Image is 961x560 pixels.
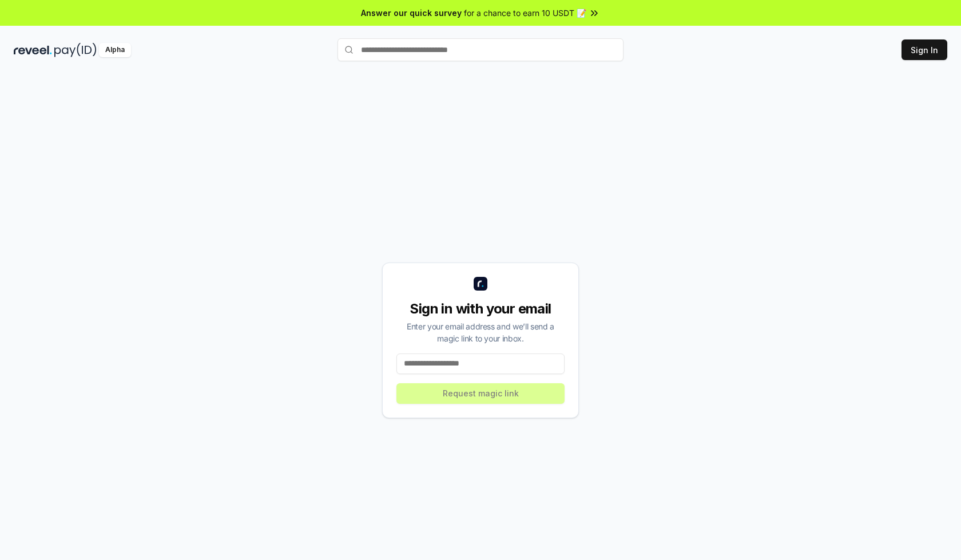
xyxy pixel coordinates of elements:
[396,320,565,344] div: Enter your email address and we’ll send a magic link to your inbox.
[464,7,586,19] span: for a chance to earn 10 USDT 📝
[99,43,131,57] div: Alpha
[54,43,97,57] img: pay_id
[396,300,565,318] div: Sign in with your email
[14,43,52,57] img: reveel_dark
[361,7,462,19] span: Answer our quick survey
[902,39,947,60] button: Sign In
[474,277,487,291] img: logo_small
